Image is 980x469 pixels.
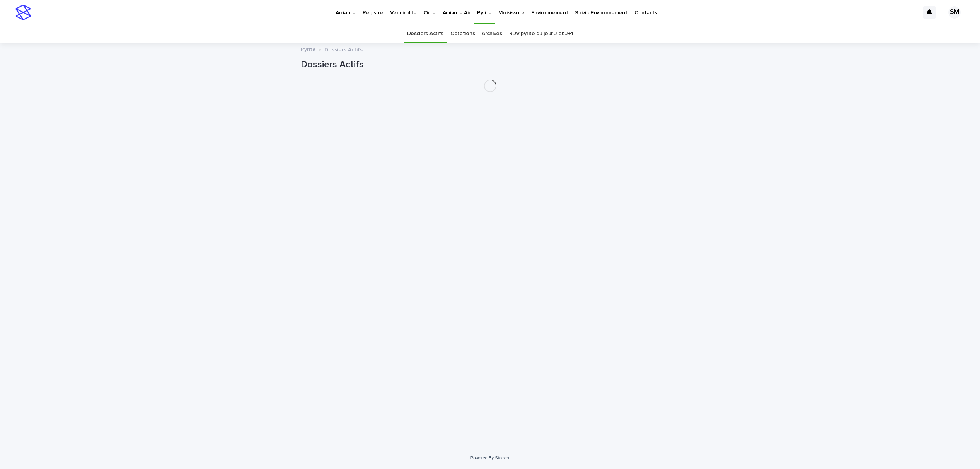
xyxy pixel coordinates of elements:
a: Cotations [450,25,475,43]
h1: Dossiers Actifs [301,59,680,70]
p: Dossiers Actifs [324,45,363,53]
a: RDV pyrite du jour J et J+1 [509,25,573,43]
div: SM [948,6,961,19]
a: Powered By Stacker [470,455,510,460]
a: Pyrite [301,44,316,53]
a: Archives [482,25,502,43]
a: Dossiers Actifs [407,25,443,43]
img: stacker-logo-s-only.png [15,5,31,20]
